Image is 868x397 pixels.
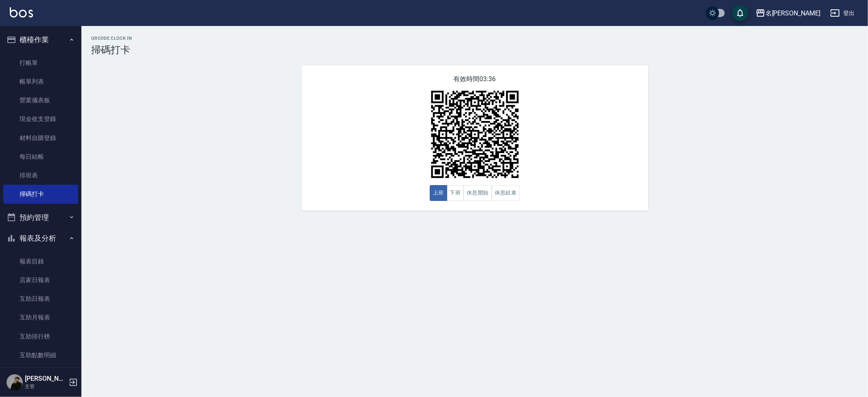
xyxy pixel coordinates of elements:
[3,54,78,72] a: 打帳單
[3,72,78,91] a: 帳單列表
[10,7,33,17] img: Logo
[3,252,78,271] a: 報表目錄
[430,185,447,201] button: 上班
[3,29,78,50] button: 櫃檯作業
[732,5,748,21] button: save
[3,147,78,166] a: 每日結帳
[3,308,78,327] a: 互助月報表
[3,327,78,346] a: 互助排行榜
[3,228,78,249] button: 報表及分析
[302,65,648,211] div: 有效時間 03:36
[492,185,520,201] button: 休息結束
[91,36,858,41] h2: QRcode Clock In
[827,6,858,21] button: 登出
[7,374,23,391] img: Person
[3,110,78,128] a: 現金收支登錄
[3,271,78,289] a: 店家日報表
[752,5,824,22] button: 名[PERSON_NAME]
[3,346,78,365] a: 互助點數明細
[3,185,78,203] a: 掃碼打卡
[447,185,464,201] button: 下班
[3,166,78,185] a: 排班表
[3,289,78,308] a: 互助日報表
[25,375,66,383] h5: [PERSON_NAME]
[3,207,78,228] button: 預約管理
[3,129,78,147] a: 材料自購登錄
[464,185,492,201] button: 休息開始
[3,91,78,110] a: 營業儀表板
[25,383,66,390] p: 主管
[3,365,78,383] a: 互助業績報表
[91,44,858,56] h3: 掃碼打卡
[765,8,820,18] div: 名[PERSON_NAME]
